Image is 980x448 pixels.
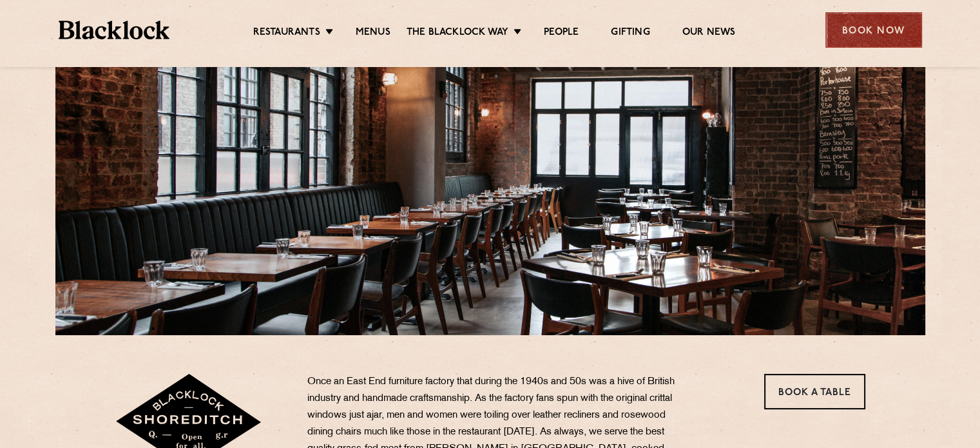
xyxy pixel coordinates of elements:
a: Gifting [611,26,649,41]
a: Menus [356,26,390,41]
div: Book Now [825,12,922,48]
a: The Blacklock Way [407,26,508,41]
a: Restaurants [253,26,320,41]
a: Our News [682,26,736,41]
a: Book a Table [764,374,865,409]
a: People [544,26,579,41]
img: BL_Textured_Logo-footer-cropped.svg [59,21,170,39]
